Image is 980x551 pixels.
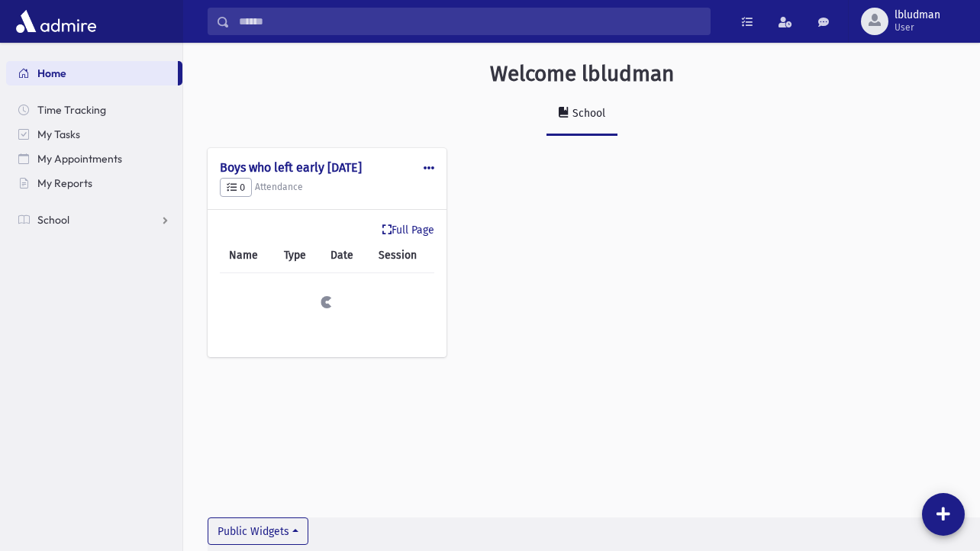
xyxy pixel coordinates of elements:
input: Search [230,8,710,35]
th: Date [321,238,369,273]
span: My Appointments [37,152,122,166]
button: Public Widgets [208,517,308,545]
span: User [895,21,940,34]
a: Time Tracking [6,98,182,122]
button: 0 [220,178,252,198]
span: School [37,213,69,227]
a: My Reports [6,171,182,195]
span: My Tasks [37,127,80,141]
h5: Attendance [220,178,434,198]
th: Name [220,238,275,273]
span: My Reports [37,176,92,190]
span: lbludman [895,9,940,21]
a: My Appointments [6,147,182,171]
th: Session [369,238,435,273]
h3: Welcome lbludman [490,61,674,87]
img: AdmirePro [12,6,100,37]
a: My Tasks [6,122,182,147]
a: School [6,208,182,232]
span: 0 [227,182,245,193]
a: Home [6,61,178,85]
h4: Boys who left early [DATE] [220,160,434,175]
span: Time Tracking [37,103,106,117]
a: Full Page [382,222,434,238]
span: Home [37,66,66,80]
a: School [546,93,617,136]
div: School [569,107,605,120]
th: Type [275,238,321,273]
